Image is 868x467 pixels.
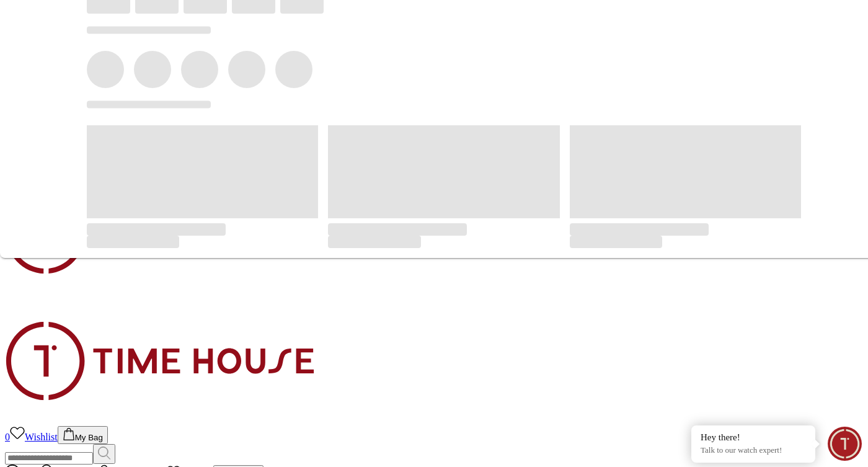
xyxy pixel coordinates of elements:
[75,433,103,442] span: My Bag
[5,432,58,442] a: 0Wishlist
[5,299,315,423] img: ...
[701,445,806,456] p: Talk to our watch expert!
[5,432,10,442] span: 0
[828,427,862,461] div: Chat Widget
[701,432,806,444] div: Hey there!
[58,426,108,444] button: My Bag
[25,432,58,442] span: Wishlist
